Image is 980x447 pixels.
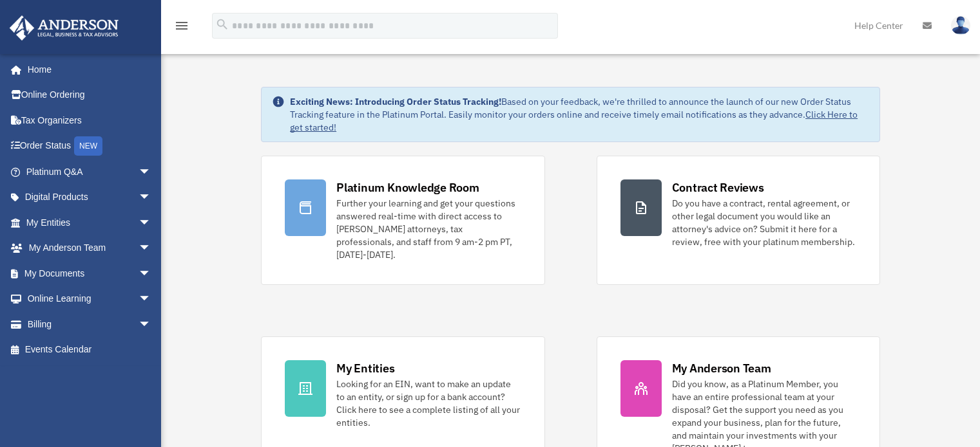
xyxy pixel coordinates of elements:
a: My Anderson Teamarrow_drop_down [9,235,171,261]
div: My Anderson Team [672,360,771,376]
a: Online Learningarrow_drop_down [9,286,171,312]
div: Platinum Knowledge Room [336,179,479,196]
a: Contract Reviews Do you have a contract, rental agreement, or other legal document you would like... [597,156,880,285]
img: User Pic [951,16,970,35]
div: Do you have a contract, rental agreement, or other legal document you would like an attorney's ad... [672,197,856,248]
span: arrow_drop_down [139,159,164,185]
span: arrow_drop_down [139,210,164,236]
i: search [215,17,229,32]
a: My Entitiesarrow_drop_down [9,210,171,235]
span: arrow_drop_down [139,235,164,262]
div: Contract Reviews [672,179,764,196]
a: menu [174,23,189,33]
a: Billingarrow_drop_down [9,311,171,337]
div: Looking for an EIN, want to make an update to an entity, or sign up for a bank account? Click her... [336,378,521,429]
a: Online Ordering [9,82,171,108]
a: Click Here to get started! [290,109,858,133]
span: arrow_drop_down [139,286,164,313]
i: menu [174,18,189,33]
div: NEW [74,136,102,156]
a: Order StatusNEW [9,133,171,160]
strong: Exciting News: Introducing Order Status Tracking! [290,96,501,107]
span: arrow_drop_down [139,260,164,287]
a: Tax Organizers [9,107,171,133]
a: Platinum Knowledge Room Further your learning and get your questions answered real-time with dire... [261,156,544,285]
span: arrow_drop_down [139,185,164,211]
a: Platinum Q&Aarrow_drop_down [9,159,171,185]
span: arrow_drop_down [139,311,164,338]
div: Based on your feedback, we're thrilled to announce the launch of our new Order Status Tracking fe... [290,95,869,134]
div: Further your learning and get your questions answered real-time with direct access to [PERSON_NAM... [336,197,521,261]
a: My Documentsarrow_drop_down [9,260,171,286]
div: My Entities [336,360,394,376]
img: Anderson Advisors Platinum Portal [6,15,122,41]
a: Events Calendar [9,337,171,363]
a: Digital Productsarrow_drop_down [9,185,171,210]
a: Home [9,57,164,82]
